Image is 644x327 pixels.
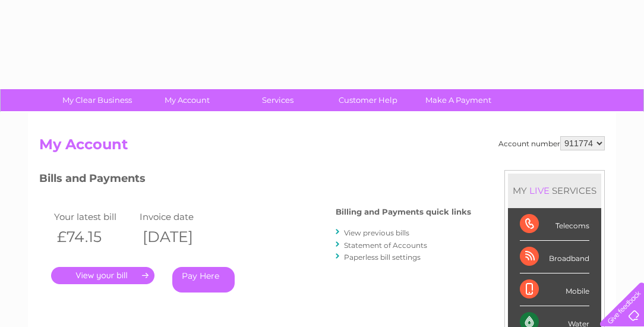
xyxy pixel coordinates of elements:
a: Statement of Accounts [344,241,427,250]
h3: Bills and Payments [39,170,471,191]
div: Telecoms [520,208,589,241]
div: Broadband [520,241,589,273]
div: Mobile [520,273,589,306]
h2: My Account [39,136,605,159]
th: £74.15 [51,225,137,249]
td: Invoice date [137,209,222,225]
a: View previous bills [344,228,409,237]
a: Make A Payment [409,89,507,111]
a: Services [229,89,327,111]
a: . [51,267,154,284]
h4: Billing and Payments quick links [336,207,471,216]
a: My Clear Business [48,89,146,111]
div: LIVE [527,185,552,196]
div: MY SERVICES [508,174,601,207]
a: Customer Help [319,89,417,111]
th: [DATE] [137,225,222,249]
a: Paperless bill settings [344,253,421,262]
a: Pay Here [172,267,235,293]
a: My Account [138,89,236,111]
td: Your latest bill [51,209,137,225]
div: Account number [498,136,605,150]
